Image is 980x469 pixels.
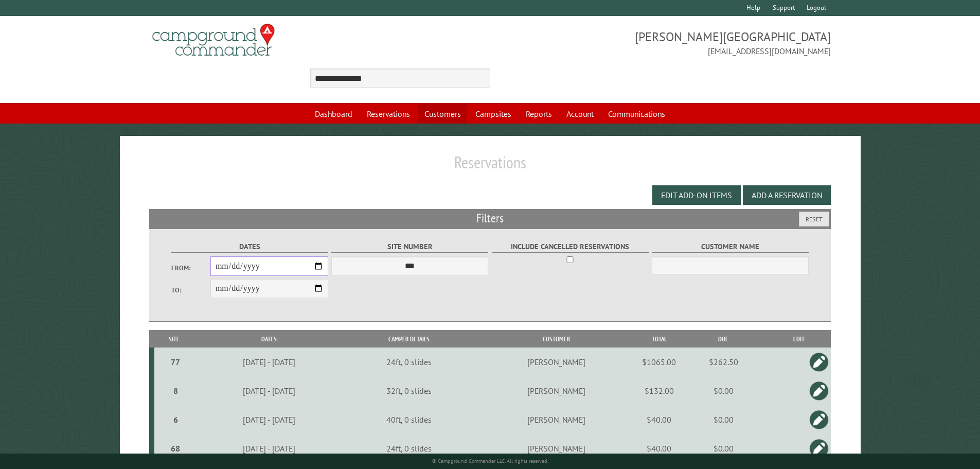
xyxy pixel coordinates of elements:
[680,434,767,463] td: $0.00
[652,241,809,253] label: Customer Name
[799,212,829,227] button: Reset
[158,386,193,396] div: 8
[638,330,680,348] th: Total
[149,152,831,181] h1: Reservations
[638,376,680,405] td: $132.00
[474,405,638,434] td: [PERSON_NAME]
[344,348,474,376] td: 24ft, 0 slides
[652,185,741,205] button: Edit Add-on Items
[158,357,193,367] div: 77
[149,209,831,229] h2: Filters
[344,376,474,405] td: 32ft, 0 slides
[432,458,548,464] small: © Campground Commander LLC. All rights reserved.
[158,414,193,425] div: 6
[171,263,210,273] label: From:
[309,104,359,124] a: Dashboard
[158,443,193,454] div: 68
[638,405,680,434] td: $40.00
[331,241,488,253] label: Site Number
[560,104,600,124] a: Account
[520,104,558,124] a: Reports
[196,414,342,425] div: [DATE] - [DATE]
[154,330,194,348] th: Site
[474,348,638,376] td: [PERSON_NAME]
[474,330,638,348] th: Customer
[680,376,767,405] td: $0.00
[602,104,671,124] a: Communications
[492,241,649,253] label: Include Cancelled Reservations
[171,285,210,295] label: To:
[344,405,474,434] td: 40ft, 0 slides
[474,376,638,405] td: [PERSON_NAME]
[680,405,767,434] td: $0.00
[638,348,680,376] td: $1065.00
[194,330,344,348] th: Dates
[767,330,831,348] th: Edit
[361,104,416,124] a: Reservations
[418,104,467,124] a: Customers
[196,357,342,367] div: [DATE] - [DATE]
[344,330,474,348] th: Camper Details
[474,434,638,463] td: [PERSON_NAME]
[469,104,518,124] a: Campsites
[680,348,767,376] td: $262.50
[196,386,342,396] div: [DATE] - [DATE]
[490,28,831,57] span: [PERSON_NAME][GEOGRAPHIC_DATA] [EMAIL_ADDRESS][DOMAIN_NAME]
[171,241,328,253] label: Dates
[344,434,474,463] td: 24ft, 0 slides
[743,185,831,205] button: Add a Reservation
[638,434,680,463] td: $40.00
[680,330,767,348] th: Due
[196,443,342,454] div: [DATE] - [DATE]
[149,20,278,60] img: Campground Commander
